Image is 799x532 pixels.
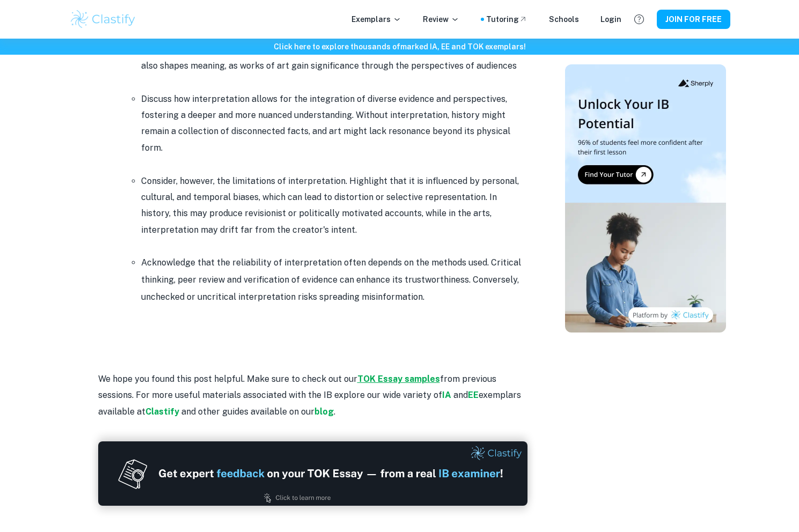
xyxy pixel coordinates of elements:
p: Consider, however, the limitations of interpretation. Highlight that it is influenced by personal... [141,173,527,239]
p: Exemplars [351,13,401,25]
button: Help and Feedback [630,10,648,28]
p: Discuss how interpretation allows for the integration of diverse evidence and perspectives, foste... [141,91,527,157]
img: Thumbnail [565,64,726,332]
a: TOK Essay samples [357,374,440,384]
a: Login [600,13,621,25]
a: Clastify [145,407,181,417]
h6: Click here to explore thousands of marked IA, EE and TOK exemplars ! [2,41,797,53]
li: Acknowledge that the reliability of interpretation often depends on the methods used. Critical th... [141,254,527,306]
a: EE [468,390,479,400]
strong: Clastify [145,407,179,417]
img: Clastify logo [69,9,137,30]
a: blog [314,407,334,417]
a: Tutoring [486,13,527,25]
button: JOIN FOR FREE [657,10,730,29]
p: We hope you found this post helpful. Make sure to check out our from previous sessions. For more ... [98,371,527,420]
p: Review [423,13,459,25]
a: IA [442,390,451,400]
img: Ad [98,441,527,506]
a: Schools [549,13,579,25]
